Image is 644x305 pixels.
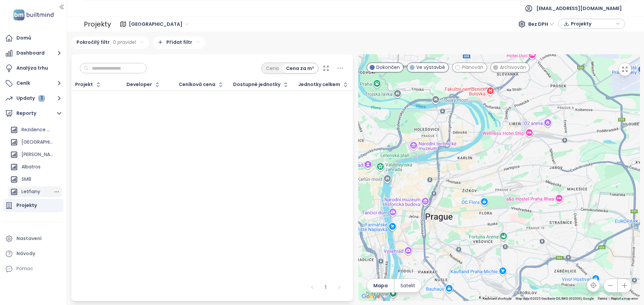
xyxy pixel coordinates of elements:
[16,64,48,72] div: Analýza trhu
[598,297,607,300] a: Terms (opens in new tab)
[334,282,344,293] li: Následující strana
[3,232,63,245] a: Nastavení
[262,64,282,73] div: Cena
[3,47,63,60] button: Dashboard
[8,186,62,197] div: Letňany
[84,17,111,31] div: Projekty
[373,282,388,289] span: Mapa
[179,82,215,87] div: Ceníková cena
[233,82,280,87] span: Dostupné jednotky
[16,234,42,243] div: Nastavení
[536,0,622,16] span: [EMAIL_ADDRESS][DOMAIN_NAME]
[3,31,63,45] a: Domů
[483,296,512,301] button: Keyboard shortcuts
[321,282,331,292] a: 1
[282,64,318,73] div: Cena za m²
[8,125,62,135] div: Rezidence Cakovice
[21,138,53,146] div: [GEOGRAPHIC_DATA]
[113,39,136,46] span: 0 pravidel
[3,92,63,105] button: Updaty 1
[611,297,638,300] a: Report a map error
[298,82,340,87] div: Jednotky celkem
[16,264,33,273] div: Pomoc
[8,149,62,160] div: [PERSON_NAME]
[416,64,445,71] span: Ve výstavbě
[334,282,344,293] button: right
[8,162,62,172] div: Albatros
[528,19,554,29] span: Bez DPH
[8,137,62,148] div: [GEOGRAPHIC_DATA]
[71,36,149,49] div: Pokročilý filtr
[462,64,483,71] span: Plánován
[3,199,63,212] a: Projekty
[8,174,62,185] div: SM8
[16,201,37,210] div: Projekty
[75,82,93,87] div: Projekt
[3,262,63,276] div: Pomoc
[11,8,56,22] img: logo
[307,282,318,293] button: left
[3,247,63,260] a: Návody
[21,163,41,171] div: Albatros
[16,34,31,42] div: Domů
[153,36,206,49] div: Přidat filtr
[3,77,63,90] button: Ceník
[129,19,189,29] span: Praha
[21,126,53,134] div: Rezidence Cakovice
[500,64,526,71] span: Archivován
[367,279,394,292] button: Mapa
[400,282,415,289] span: Satelit
[38,95,45,102] div: 1
[360,292,382,301] img: Google
[3,62,63,75] a: Analýza trhu
[394,279,421,292] button: Satelit
[307,282,318,293] li: Předchozí strana
[16,249,35,258] div: Návody
[21,175,31,183] div: SM8
[571,19,614,29] span: Projekty
[126,82,152,87] div: Developer
[310,285,314,289] span: left
[337,285,341,289] span: right
[516,297,594,300] span: Map data ©2025 GeoBasis-DE/BKG (©2009), Google
[360,292,382,301] a: Open this area in Google Maps (opens a new window)
[562,19,622,29] div: button
[16,94,45,102] div: Updaty
[3,107,63,120] button: Reporty
[376,64,400,71] span: Dokončen
[320,282,331,293] li: 1
[21,187,40,196] div: Letňany
[21,150,53,159] div: [PERSON_NAME]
